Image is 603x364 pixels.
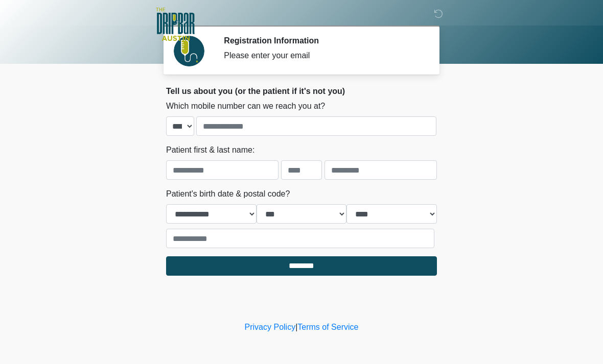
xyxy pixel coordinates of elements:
h2: Tell us about you (or the patient if it's not you) [166,86,437,96]
img: The DRIPBaR - Austin The Domain Logo [156,8,195,41]
div: Please enter your email [224,50,422,62]
a: Privacy Policy [245,323,296,331]
img: Agent Avatar [174,36,204,66]
label: Which mobile number can we reach you at? [166,100,325,112]
label: Patient's birth date & postal code? [166,188,290,200]
a: Terms of Service [297,323,358,331]
label: Patient first & last name: [166,144,254,156]
a: | [295,323,297,331]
